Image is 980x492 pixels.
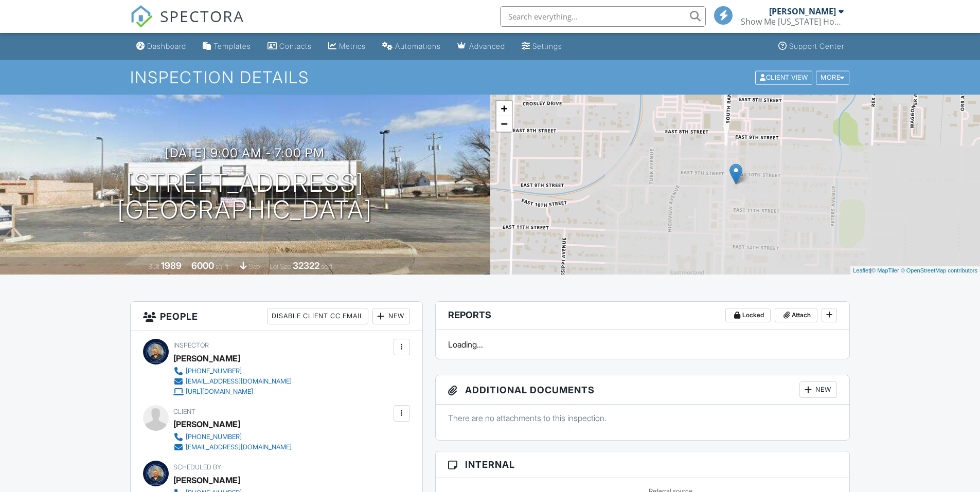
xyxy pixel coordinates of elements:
span: Built [148,263,159,270]
div: 1989 [161,260,182,271]
a: [URL][DOMAIN_NAME] [173,387,292,397]
a: © MapTiler [871,267,899,274]
input: Search everything... [500,6,706,27]
div: [PERSON_NAME] [173,416,240,432]
a: Contacts [263,37,316,56]
span: Client [173,408,195,415]
div: Automations [395,42,441,50]
a: [EMAIL_ADDRESS][DOMAIN_NAME] [173,376,292,387]
div: [PERSON_NAME] [173,472,240,488]
a: [PHONE_NUMBER] [173,366,292,376]
div: More [816,70,849,84]
h3: [DATE] 9:00 am - 7:00 pm [165,146,325,160]
a: Dashboard [132,37,190,56]
div: Disable Client CC Email [267,308,368,324]
p: There are no attachments to this inspection. [448,412,838,424]
a: Client View [754,73,815,81]
div: [PHONE_NUMBER] [186,433,242,441]
span: sq.ft. [321,263,334,270]
span: slab [248,263,260,270]
div: 6000 [191,260,214,271]
div: Client View [755,70,812,84]
div: [EMAIL_ADDRESS][DOMAIN_NAME] [186,443,292,451]
div: Templates [213,42,251,50]
div: Settings [532,42,562,50]
a: Automations (Basic) [378,37,445,56]
a: [PHONE_NUMBER] [173,432,292,442]
div: 32322 [293,260,319,271]
h3: People [131,302,422,331]
a: Leaflet [853,267,870,274]
h3: Additional Documents [436,375,850,405]
h3: Internal [436,451,850,478]
div: Advanced [469,42,505,50]
a: Support Center [774,37,848,56]
a: Advanced [453,37,509,56]
div: Dashboard [147,42,186,50]
div: | [850,266,980,275]
a: © OpenStreetMap contributors [901,267,977,274]
span: Inspector [173,341,209,349]
div: [EMAIL_ADDRESS][DOMAIN_NAME] [186,377,292,386]
div: Support Center [789,42,844,50]
div: Metrics [339,42,366,50]
div: [PERSON_NAME] [769,6,836,16]
div: [PERSON_NAME] [173,351,240,366]
a: Settings [518,37,566,56]
img: The Best Home Inspection Software - Spectora [130,5,153,28]
div: New [372,308,410,324]
span: sq. ft. [216,263,230,270]
span: SPECTORA [160,5,244,27]
span: Scheduled By [173,463,221,471]
span: Lot Size [270,263,291,270]
a: [EMAIL_ADDRESS][DOMAIN_NAME] [173,442,292,452]
a: SPECTORA [130,14,244,35]
div: [URL][DOMAIN_NAME] [186,388,253,396]
div: Show Me Missouri Home Inspections LLC. [741,16,844,27]
div: Contacts [279,42,312,50]
h1: Inspection Details [130,68,850,86]
h1: [STREET_ADDRESS] [GEOGRAPHIC_DATA] [117,170,372,224]
div: New [799,381,837,398]
a: Templates [199,37,255,56]
div: [PHONE_NUMBER] [186,367,242,375]
a: Zoom out [496,116,512,132]
a: Metrics [324,37,370,56]
a: Zoom in [496,101,512,116]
